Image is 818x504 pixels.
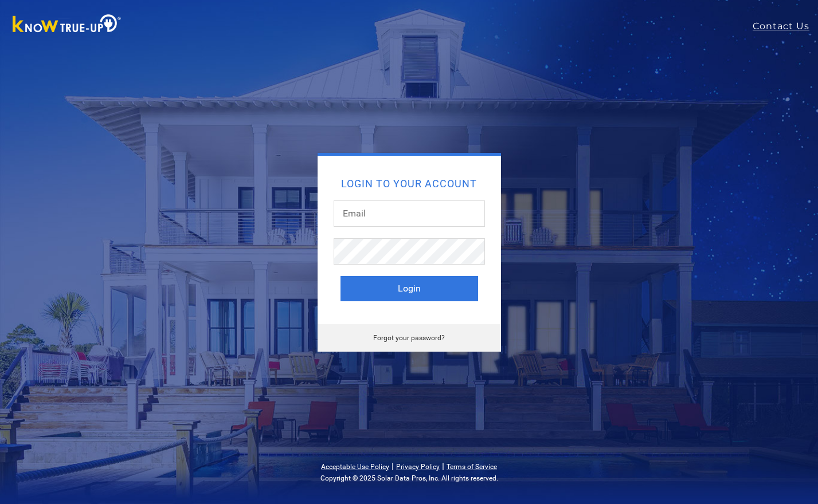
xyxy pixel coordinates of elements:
a: Acceptable Use Policy [321,463,389,471]
a: Terms of Service [447,463,497,471]
span: | [442,460,444,471]
button: Login [340,276,478,301]
a: Privacy Policy [396,463,440,471]
input: Email [334,200,485,227]
span: | [392,460,394,471]
a: Forgot your password? [373,334,445,342]
h2: Login to your account [340,179,478,189]
a: Contact Us [753,19,818,33]
img: Know True-Up [7,12,127,38]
